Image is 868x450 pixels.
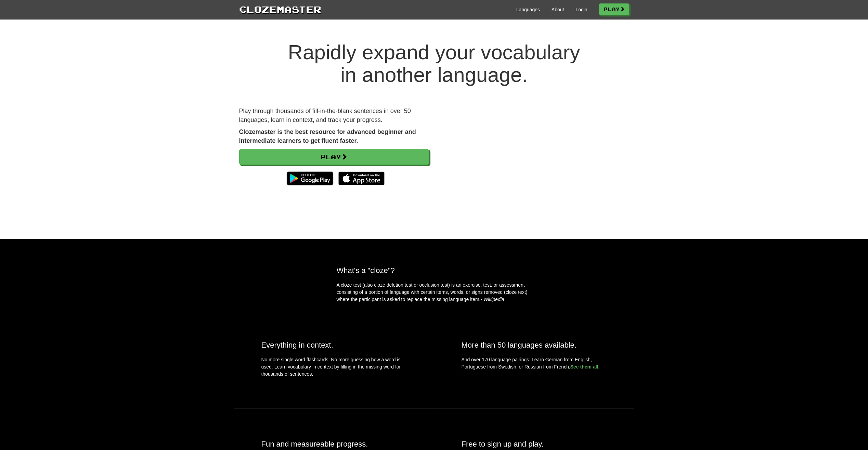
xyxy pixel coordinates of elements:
[239,107,429,124] p: Play through thousands of fill-in-the-blank sentences in over 50 languages, learn in context, and...
[481,297,504,302] em: - Wikipedia
[239,128,416,144] strong: Clozemaster is the best resource for advanced beginner and intermediate learners to get fluent fa...
[338,172,385,185] img: Download_on_the_App_Store_Badge_US-UK_135x40-25178aeef6eb6b83b96f5f2d004eda3bffbb37122de64afbaef7...
[516,6,540,13] a: Languages
[337,282,532,303] p: A cloze test (also cloze deletion test or occlusion test) is an exercise, test, or assessment con...
[283,168,336,189] img: Get it on Google Play
[462,356,607,371] p: And over 170 language pairings. Learn German from English, Portuguese from Swedish, or Russian fr...
[552,6,564,13] a: About
[337,266,532,275] h2: What's a "cloze"?
[261,356,406,381] p: No more single word flashcards. No more guessing how a word is used. Learn vocabulary in context ...
[462,440,607,448] h2: Free to sign up and play.
[261,440,406,448] h2: Fun and measureable progress.
[570,364,600,370] a: See them all.
[261,341,406,349] h2: Everything in context.
[599,3,629,15] a: Play
[239,149,429,165] a: Play
[575,6,587,13] a: Login
[239,3,321,15] a: Clozemaster
[462,341,607,349] h2: More than 50 languages available.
